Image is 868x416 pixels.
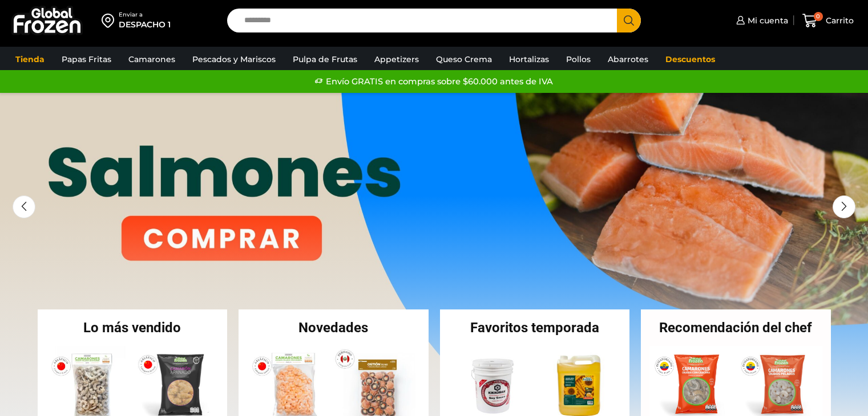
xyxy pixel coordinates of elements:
[287,48,363,70] a: Pulpa de Frutas
[369,48,425,70] a: Appetizers
[187,48,281,70] a: Pescados y Mariscos
[560,48,596,70] a: Pollos
[745,15,788,26] span: Mi cuenta
[823,15,854,26] span: Carrito
[833,195,855,218] div: Next slide
[38,321,228,335] h2: Lo más vendido
[641,321,831,335] h2: Recomendación del chef
[119,19,171,30] div: DESPACHO 1
[102,11,119,30] img: address-field-icon.svg
[602,48,654,70] a: Abarrotes
[430,48,498,70] a: Queso Crema
[119,11,171,19] div: Enviar a
[814,12,823,21] span: 0
[440,321,630,335] h2: Favoritos temporada
[617,9,641,32] button: Search button
[800,7,857,34] a: 0 Carrito
[10,48,50,70] a: Tienda
[123,48,181,70] a: Camarones
[733,9,788,32] a: Mi cuenta
[660,48,721,70] a: Descuentos
[503,48,555,70] a: Hortalizas
[239,321,429,335] h2: Novedades
[56,48,117,70] a: Papas Fritas
[13,195,35,218] div: Previous slide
